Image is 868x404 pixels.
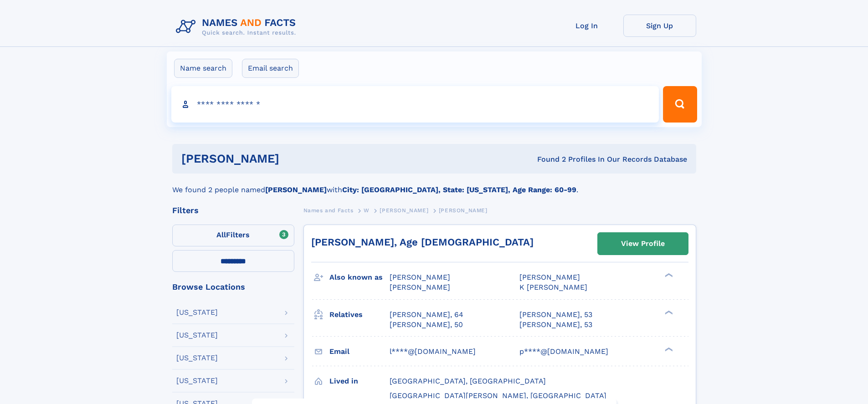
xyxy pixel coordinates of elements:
div: ❯ [663,346,673,352]
h3: Lived in [329,373,390,389]
div: Filters [172,206,294,215]
span: W [364,207,370,214]
a: [PERSON_NAME], Age [DEMOGRAPHIC_DATA] [311,236,534,248]
span: [GEOGRAPHIC_DATA], [GEOGRAPHIC_DATA] [390,377,546,385]
a: Sign Up [623,15,696,37]
h1: [PERSON_NAME] [181,153,408,164]
button: Search Button [663,86,697,123]
div: [US_STATE] [176,354,218,362]
div: ❯ [663,309,673,315]
div: [US_STATE] [176,377,218,384]
span: [PERSON_NAME] [439,207,488,214]
div: [US_STATE] [176,309,218,316]
a: Names and Facts [303,205,354,216]
div: [US_STATE] [176,332,218,339]
span: K [PERSON_NAME] [519,283,587,291]
div: We found 2 people named with . [172,174,696,195]
b: City: [GEOGRAPHIC_DATA], State: [US_STATE], Age Range: 60-99 [342,185,576,194]
div: Found 2 Profiles In Our Records Database [408,154,687,164]
input: search input [171,86,659,123]
a: [PERSON_NAME], 53 [519,320,592,330]
div: ❯ [663,272,673,278]
h3: Email [329,344,390,359]
label: Name search [174,59,232,78]
h3: Relatives [329,307,390,322]
a: [PERSON_NAME], 53 [519,310,592,320]
a: [PERSON_NAME] [380,205,428,216]
span: [PERSON_NAME] [390,273,450,281]
span: [PERSON_NAME] [380,207,428,214]
div: Browse Locations [172,283,294,291]
span: All [216,230,226,239]
span: [PERSON_NAME] [519,273,580,281]
label: Email search [242,59,299,78]
img: Logo Names and Facts [172,15,303,39]
b: [PERSON_NAME] [265,185,327,194]
a: [PERSON_NAME], 50 [390,320,463,330]
a: View Profile [598,233,688,255]
div: View Profile [621,233,665,254]
label: Filters [172,225,294,246]
span: [PERSON_NAME] [390,283,450,291]
a: W [364,205,370,216]
a: [PERSON_NAME], 64 [390,310,463,320]
h3: Also known as [329,270,390,285]
span: [GEOGRAPHIC_DATA][PERSON_NAME], [GEOGRAPHIC_DATA] [390,391,606,400]
a: Log In [550,15,623,37]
